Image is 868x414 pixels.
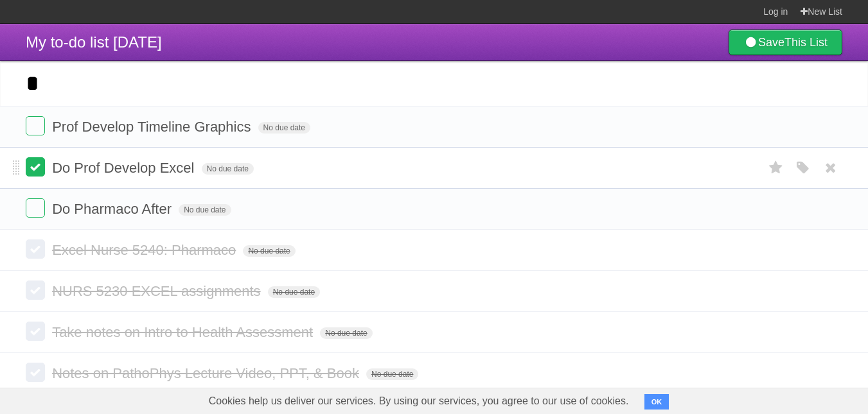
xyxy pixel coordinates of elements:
span: No due date [320,327,372,339]
span: No due date [268,286,320,298]
label: Done [26,363,45,382]
label: Done [26,116,45,135]
span: Do Pharmaco After [52,201,175,217]
a: SaveThis List [729,30,842,55]
label: Done [26,239,45,259]
span: My to-do list [DATE] [26,33,162,51]
span: Take notes on Intro to Health Assessment [52,324,316,340]
label: Star task [764,157,788,178]
span: No due date [258,122,310,134]
button: OK [644,394,669,410]
span: Notes on PathoPhys Lecture Video, PPT, & Book [52,365,362,381]
label: Done [26,280,45,300]
span: No due date [179,204,231,216]
span: Do Prof Develop Excel [52,160,197,176]
label: Done [26,322,45,341]
span: No due date [366,368,418,380]
span: No due date [243,245,295,257]
span: Cookies help us deliver our services. By using our services, you agree to our use of cookies. [196,388,642,414]
span: Excel Nurse 5240: Pharmaco [52,242,239,258]
span: Prof Develop Timeline Graphics [52,119,254,135]
span: No due date [202,163,254,175]
span: NURS 5230 EXCEL assignments [52,283,263,299]
label: Done [26,157,45,177]
label: Done [26,198,45,218]
b: This List [784,36,828,49]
